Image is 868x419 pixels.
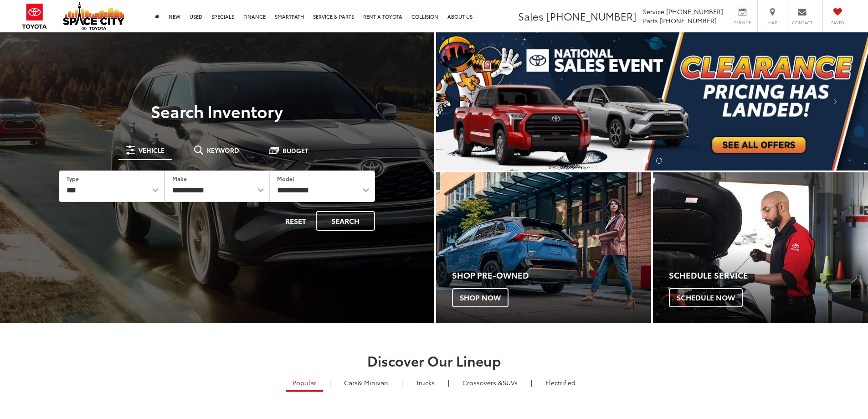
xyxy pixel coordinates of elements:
[67,175,79,182] label: Type
[316,211,375,231] button: Search
[643,16,658,25] span: Parts
[63,2,124,30] img: Space City Toyota
[546,9,637,23] span: [PHONE_NUMBER]
[207,147,239,153] span: Keyword
[762,20,782,26] span: Map
[456,375,524,390] a: SUVs
[666,7,723,16] span: [PHONE_NUMBER]
[539,375,582,390] a: Electrified
[286,375,323,392] a: Popular
[656,158,662,164] li: Go to slide number 2.
[327,378,333,387] li: |
[282,147,308,154] span: Budget
[436,172,651,323] div: Toyota
[653,172,868,323] div: Toyota
[409,375,442,390] a: Trucks
[38,102,396,120] h3: Search Inventory
[358,378,388,387] span: & Minivan
[452,271,651,280] h4: Shop Pre-Owned
[452,288,508,307] span: Shop Now
[643,7,664,16] span: Service
[436,172,651,323] a: Shop Pre-Owned Shop Now
[172,175,187,182] label: Make
[462,378,503,387] span: Crossovers &
[827,20,847,26] span: Saved
[792,20,812,26] span: Contact
[337,375,395,390] a: Cars
[653,172,868,323] a: Schedule Service Schedule Now
[446,378,452,387] li: |
[139,147,164,153] span: Vehicle
[436,51,501,152] button: Click to view previous picture.
[277,175,294,182] label: Model
[803,51,868,152] button: Click to view next picture.
[113,353,755,368] h2: Discover Our Lineup
[642,158,648,164] li: Go to slide number 1.
[277,211,314,231] button: Reset
[669,288,743,307] span: Schedule Now
[518,9,544,23] span: Sales
[669,271,868,280] h4: Schedule Service
[660,16,717,25] span: [PHONE_NUMBER]
[399,378,405,387] li: |
[732,20,753,26] span: Service
[529,378,534,387] li: |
